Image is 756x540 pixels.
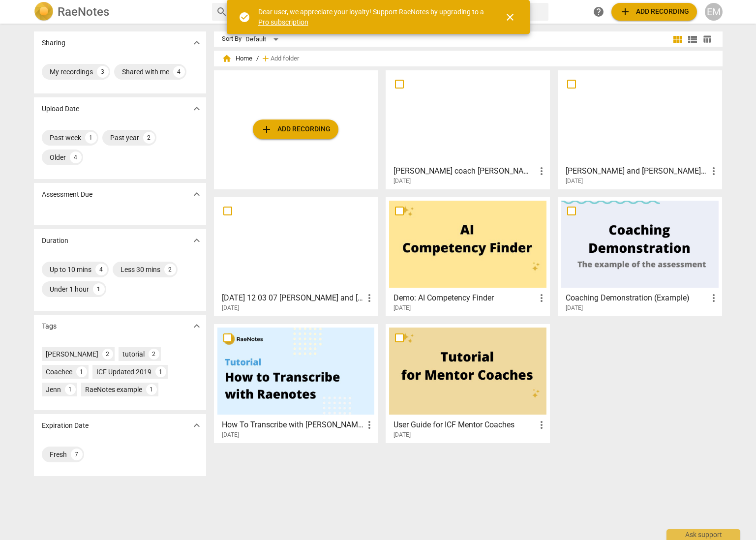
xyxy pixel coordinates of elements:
div: Coachee [46,367,72,377]
h3: Coaching Demonstration (Example) [566,292,708,304]
div: 4 [173,66,185,78]
span: help [593,6,605,18]
button: List view [685,32,700,47]
div: 2 [102,349,113,360]
button: Upload [611,3,697,21]
div: 2 [149,349,159,360]
div: Dear user, we appreciate your loyalty! Support RaeNotes by upgrading to a [258,7,486,27]
div: 1 [65,384,76,395]
div: Under 1 hour [50,284,89,294]
div: 2 [143,132,155,144]
span: Add recording [261,123,331,135]
div: 4 [95,264,107,275]
button: EM [705,3,723,21]
span: expand_more [191,103,203,115]
div: RaeNotes example [85,385,142,394]
div: 1 [85,132,97,144]
button: Close [498,5,522,29]
span: Home [222,54,252,63]
button: Show more [189,418,204,433]
h3: Erica coach Jenn 01092025 [393,165,536,177]
span: view_list [687,33,698,45]
span: more_vert [708,165,720,177]
h3: User Guide for ICF Mentor Coaches [393,419,536,431]
a: Coaching Demonstration (Example)[DATE] [561,201,719,312]
p: Duration [42,236,68,246]
span: Add recording [619,6,689,18]
div: 7 [71,449,83,460]
a: Pro subscription [258,18,308,26]
div: Up to 10 mins [50,265,91,274]
div: ICF Updated 2019 [96,367,151,377]
span: Add folder [271,55,299,62]
img: Logo [34,2,54,22]
div: Shared with me [122,67,169,77]
div: [PERSON_NAME] [46,349,98,359]
span: more_vert [536,292,547,304]
span: more_vert [536,165,547,177]
div: Ask support [666,529,740,540]
button: Show more [189,233,204,248]
a: Demo: AI Competency Finder[DATE] [389,201,546,312]
div: tutorial [122,349,145,359]
div: Jenn [46,385,61,394]
div: Less 30 mins [121,265,160,274]
div: 1 [146,384,157,395]
span: add [261,123,272,135]
span: [DATE] [222,431,239,439]
h3: Demo: AI Competency Finder [393,292,536,304]
h2: RaeNotes [58,5,109,19]
a: Help [590,3,607,21]
span: [DATE] [566,304,583,312]
span: expand_more [191,420,203,431]
span: expand_more [191,37,203,49]
div: Older [50,152,66,162]
div: Default [245,31,282,47]
span: [DATE] [566,177,583,185]
p: Sharing [42,38,65,48]
span: expand_more [191,320,203,332]
p: Assessment Due [42,189,92,200]
span: view_module [672,33,684,45]
span: [DATE] [222,304,239,312]
span: more_vert [363,419,375,431]
a: How To Transcribe with [PERSON_NAME][DATE] [217,328,375,439]
div: Past week [50,133,81,143]
button: Upload [253,120,338,139]
span: expand_more [191,188,203,200]
span: [DATE] [393,431,411,439]
a: [PERSON_NAME] coach [PERSON_NAME] 01092025[DATE] [389,74,546,185]
span: / [256,55,259,62]
p: Expiration Date [42,420,89,431]
a: [DATE] 12 03 07 [PERSON_NAME] and [PERSON_NAME] coaching_season 1[DATE] [217,201,375,312]
div: 3 [97,66,109,78]
button: Show more [189,35,204,50]
span: table_chart [702,34,712,44]
span: add [261,54,271,63]
span: [DATE] [393,304,411,312]
span: more_vert [708,292,720,304]
span: search [216,6,228,18]
a: User Guide for ICF Mentor Coaches[DATE] [389,328,546,439]
div: Past year [110,133,139,143]
p: Upload Date [42,104,79,114]
span: more_vert [363,292,375,304]
button: Show more [189,187,204,202]
h3: Erica and Jenn 280725 [566,165,708,177]
span: [DATE] [393,177,411,185]
button: Show more [189,319,204,333]
div: 4 [70,151,82,163]
span: expand_more [191,235,203,246]
a: LogoRaeNotes [34,2,204,22]
span: add [619,6,631,18]
div: My recordings [50,67,93,77]
button: Tile view [670,32,685,47]
div: 1 [155,366,166,377]
div: 2 [164,264,176,275]
h3: How To Transcribe with RaeNotes [222,419,364,431]
h3: 2025-07-04 12 03 07 Erica and Holly coaching_season 1 [222,292,364,304]
div: 1 [76,366,87,377]
span: close [504,11,516,23]
span: check_circle [239,11,250,23]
